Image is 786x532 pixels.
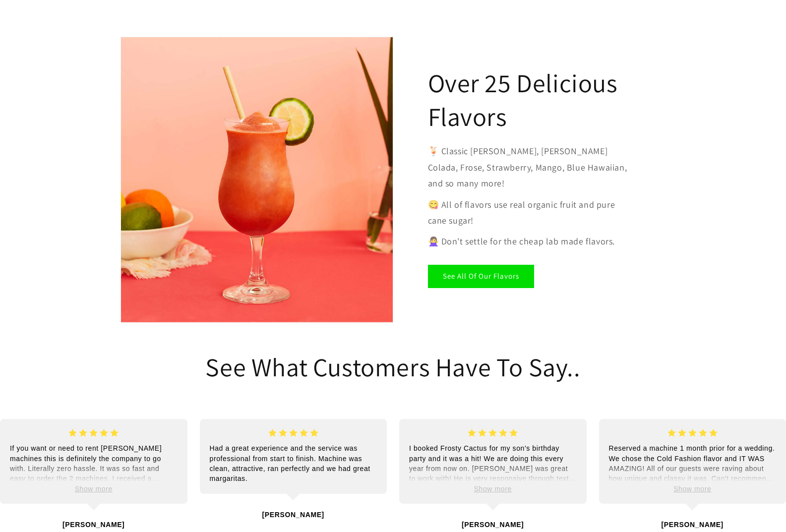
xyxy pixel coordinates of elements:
span: Show more [75,485,113,493]
span: Show more [673,485,711,493]
p: [PERSON_NAME] [462,519,524,531]
a: See All Of Our Flavors [428,265,534,288]
span: Show more [474,485,512,493]
h2: See What Customers Have To Say.. [200,351,587,384]
p: 🍹 Classic [PERSON_NAME], [PERSON_NAME] Colada, Frose, Strawberry, Mango, Blue Hawaiian, and so ma... [428,143,631,191]
p: Had a great experience and the service was professional from start to finish. Machine was clean, ... [210,443,377,483]
p: [PERSON_NAME] [262,509,324,521]
p: [PERSON_NAME] [662,519,724,531]
img: Slushy machine rental scottsdale [121,37,393,322]
p: 😋 All of flavors use real organic fruit and pure cane sugar! [428,197,631,229]
p: If you want or need to rent [PERSON_NAME] machines this is definitely the company to go with. Lit... [10,443,178,483]
p: Reserved a machine 1 month prior for a wedding. We chose the Cold Fashion flavor and IT WAS AMAZI... [609,443,777,483]
p: 🙅‍♀️ Don't settle for the cheap lab made flavors. [428,234,631,249]
h2: Over 25 Delicious Flavors [428,66,631,133]
p: I booked Frosty Cactus for my son's birthday party and it was a hit! We are doing this every year... [409,443,577,483]
p: [PERSON_NAME] [62,519,124,531]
